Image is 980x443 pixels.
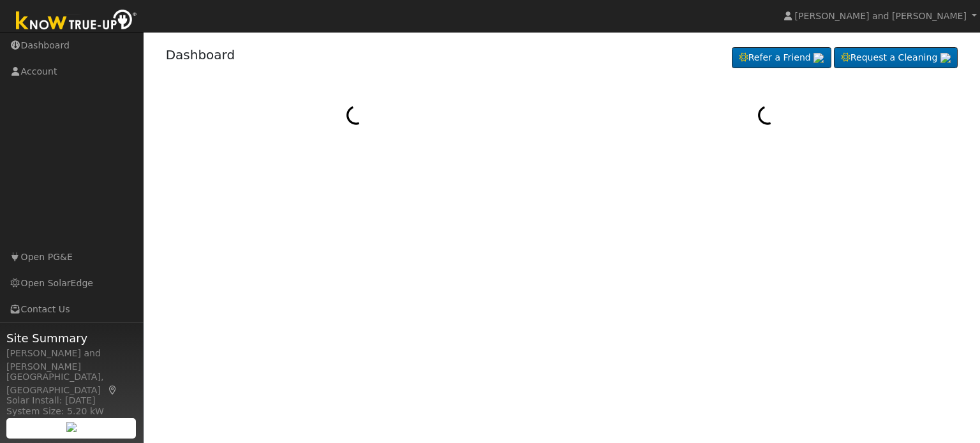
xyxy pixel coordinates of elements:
div: [GEOGRAPHIC_DATA], [GEOGRAPHIC_DATA] [6,370,137,397]
img: retrieve [66,422,77,432]
div: System Size: 5.20 kW [6,405,137,418]
a: Dashboard [166,47,235,62]
a: Refer a Friend [732,47,831,69]
a: Request a Cleaning [834,47,958,69]
a: Map [107,385,119,395]
span: Site Summary [6,330,137,347]
img: Know True-Up [10,7,144,36]
span: [PERSON_NAME] and [PERSON_NAME] [795,11,967,21]
img: retrieve [940,53,951,63]
div: Solar Install: [DATE] [6,394,137,407]
div: [PERSON_NAME] and [PERSON_NAME] [6,347,137,374]
img: retrieve [813,53,824,63]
